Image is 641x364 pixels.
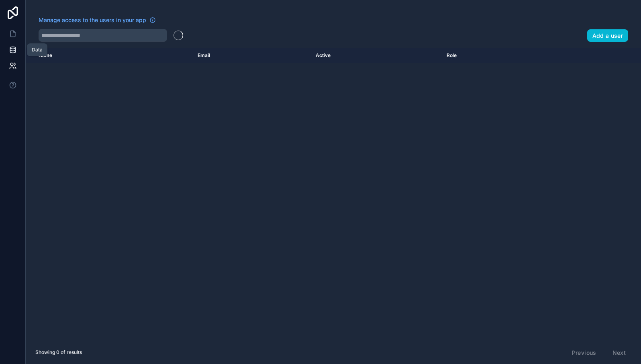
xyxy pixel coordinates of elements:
[193,48,311,63] th: Email
[32,47,43,53] div: Data
[39,16,156,24] a: Manage access to the users in your app
[39,16,146,24] span: Manage access to the users in your app
[35,349,82,356] span: Showing 0 of results
[442,48,547,63] th: Role
[26,48,193,63] th: Name
[26,48,641,341] div: scrollable content
[587,29,629,42] button: Add a user
[311,48,442,63] th: Active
